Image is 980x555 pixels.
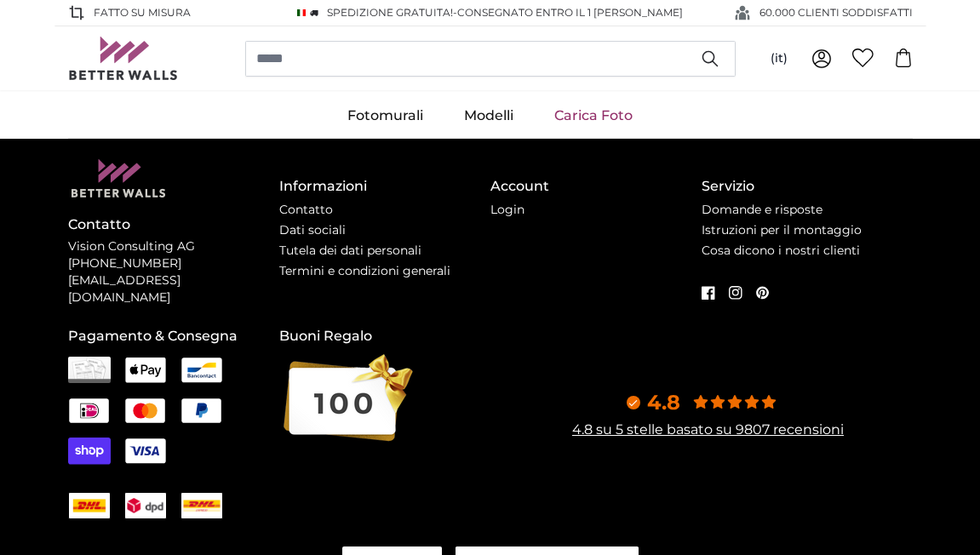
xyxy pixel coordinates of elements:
span: Consegnato entro il 1 [PERSON_NAME] [457,6,683,19]
a: Contatto [279,202,333,217]
a: Cosa dicono i nostri clienti [702,243,860,258]
a: Tutela dei dati personali [279,243,421,258]
h4: Pagamento & Consegna [68,326,279,346]
h4: Servizio [702,176,913,197]
img: Fattura [68,357,111,384]
h4: Buoni Regalo [279,326,490,346]
span: - [453,6,683,19]
span: 60.000 CLIENTI SODDISFATTI [759,5,913,20]
a: Login [490,202,524,217]
h4: Informazioni [279,176,490,197]
p: Vision Consulting AG [PHONE_NUMBER] [EMAIL_ADDRESS][DOMAIN_NAME] [68,238,279,306]
h4: Account [490,176,702,197]
a: Modelli [444,94,534,138]
a: Fotomurali [327,94,444,138]
img: DHLINT [69,498,110,513]
img: Betterwalls [68,37,179,80]
a: Istruzioni per il montaggio [702,222,862,237]
span: Spedizione GRATUITA! [327,6,453,19]
img: DPD [125,498,166,513]
a: Carica Foto [534,94,653,138]
button: (it) [757,43,801,74]
span: Fatto su misura [94,5,191,20]
a: Termini e condizioni generali [279,263,450,278]
a: 4.8 su 5 stelle basato su 9807 recensioni [572,421,844,438]
h4: Contatto [68,215,279,235]
img: DEX [181,498,222,513]
a: Domande e risposte [702,202,822,217]
a: Dati sociali [279,222,346,237]
img: Italia [297,9,306,16]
